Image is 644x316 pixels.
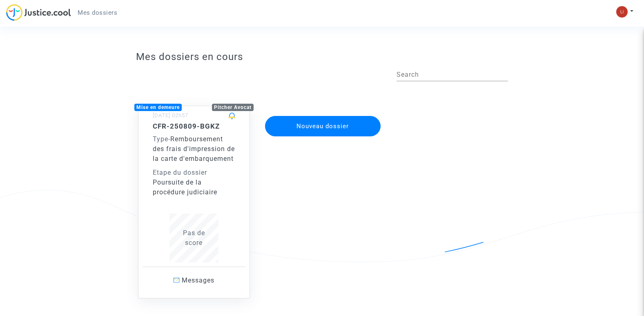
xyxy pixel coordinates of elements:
[153,135,170,143] span: -
[153,135,168,143] span: Type
[153,178,235,197] div: Poursuite de la procédure judiciaire
[143,267,245,294] a: Messages
[153,112,188,118] small: [DATE] 02h57
[153,168,235,178] div: Etape du dossier
[78,9,117,16] span: Mes dossiers
[183,229,205,247] span: Pas de score
[264,111,382,118] a: Nouveau dossier
[130,89,258,298] a: Mise en demeurePitcher Avocat[DATE] 02h57CFR-250809-BGKZType-Remboursement des frais d'impression...
[616,6,628,18] img: 45638f63b1a97a64ca32cd599db243c0
[6,4,71,21] img: jc-logo.svg
[182,276,214,284] span: Messages
[134,104,182,111] div: Mise en demeure
[136,51,508,63] h3: Mes dossiers en cours
[153,135,235,162] span: Remboursement des frais d'impression de la carte d'embarquement
[71,7,124,19] a: Mes dossiers
[265,116,381,136] button: Nouveau dossier
[153,122,235,130] h5: CFR-250809-BGKZ
[212,104,254,111] div: Pitcher Avocat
